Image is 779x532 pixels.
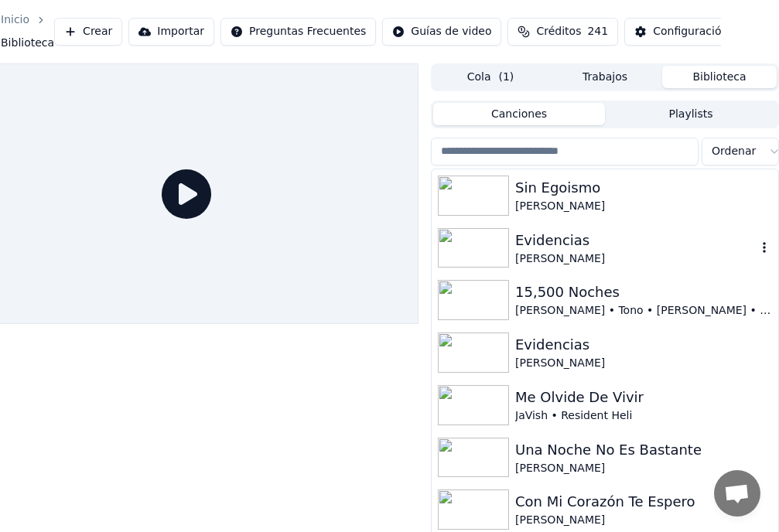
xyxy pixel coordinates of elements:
div: JaVish • Resident Heli [515,408,772,424]
button: Créditos241 [507,18,618,46]
a: Inicio [1,12,29,28]
span: Créditos [536,24,581,39]
div: Evidencias [515,334,772,356]
div: [PERSON_NAME] • Tono • [PERSON_NAME] • [PERSON_NAME] [515,303,772,319]
div: Sin Egoismo [515,177,772,199]
span: Biblioteca [1,36,54,51]
span: ( 1 ) [498,70,514,85]
button: Preguntas Frecuentes [220,18,376,46]
span: Ordenar [712,144,756,159]
button: Cola [433,66,548,88]
a: Open chat [714,470,760,517]
div: Evidencias [515,230,757,251]
div: 15,500 Noches [515,281,772,303]
button: Importar [128,18,214,46]
button: Guías de video [382,18,501,46]
div: Me Olvide De Vivir [515,387,772,408]
button: Playlists [605,103,777,125]
button: Biblioteca [662,66,777,88]
div: [PERSON_NAME] [515,513,772,528]
div: Configuración [653,24,728,39]
nav: breadcrumb [1,12,54,51]
div: [PERSON_NAME] [515,461,772,476]
button: Trabajos [548,66,662,88]
div: Una Noche No Es Bastante [515,439,772,461]
div: [PERSON_NAME] [515,199,772,214]
button: Crear [54,18,122,46]
div: Con Mi Corazón Te Espero [515,491,772,513]
span: 241 [587,24,608,39]
button: Canciones [433,103,605,125]
div: [PERSON_NAME] [515,356,772,371]
div: [PERSON_NAME] [515,251,757,267]
button: Configuración [624,18,738,46]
